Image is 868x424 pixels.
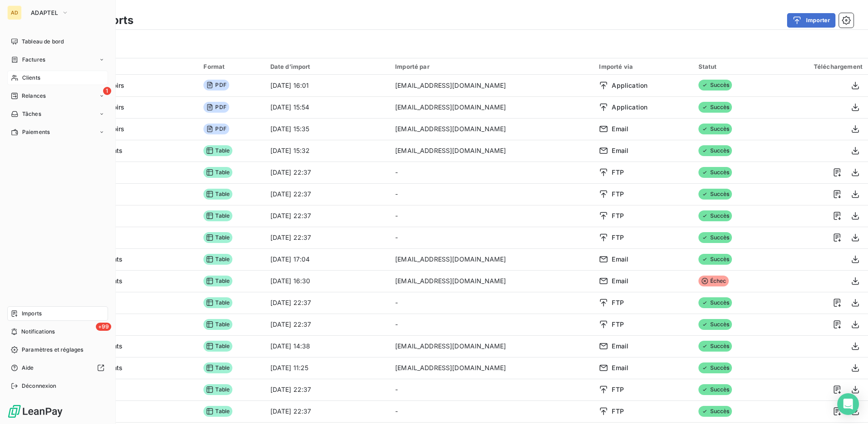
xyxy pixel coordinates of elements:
[612,146,628,155] span: Email
[203,297,232,308] span: Table
[390,140,594,162] td: [EMAIL_ADDRESS][DOMAIN_NAME]
[203,406,232,417] span: Table
[265,96,390,118] td: [DATE] 15:54
[265,379,390,400] td: [DATE] 22:37
[7,404,63,419] img: Logo LeanPay
[698,384,732,395] span: Succès
[265,162,390,183] td: [DATE] 22:37
[265,292,390,314] td: [DATE] 22:37
[203,63,259,70] div: Format
[698,341,732,352] span: Succès
[43,62,193,71] div: Import
[265,227,390,248] td: [DATE] 22:37
[837,393,859,415] div: Open Intercom Messenger
[265,335,390,357] td: [DATE] 14:38
[265,270,390,292] td: [DATE] 16:30
[698,254,732,265] span: Succès
[390,292,594,314] td: -
[203,362,232,373] span: Table
[698,145,732,156] span: Succès
[265,248,390,270] td: [DATE] 17:04
[21,328,55,336] span: Notifications
[203,124,229,134] span: PDF
[698,276,729,286] span: Échec
[203,210,232,221] span: Table
[612,342,628,351] span: Email
[698,232,732,243] span: Succès
[390,379,594,400] td: -
[265,183,390,205] td: [DATE] 22:37
[612,385,623,394] span: FTP
[612,255,628,264] span: Email
[22,364,34,372] span: Aide
[390,183,594,205] td: -
[612,190,623,199] span: FTP
[390,270,594,292] td: [EMAIL_ADDRESS][DOMAIN_NAME]
[22,74,40,82] span: Clients
[203,232,232,243] span: Table
[265,140,390,162] td: [DATE] 15:32
[612,233,623,242] span: FTP
[31,9,58,16] span: ADAPTEL
[390,357,594,379] td: [EMAIL_ADDRESS][DOMAIN_NAME]
[390,96,594,118] td: [EMAIL_ADDRESS][DOMAIN_NAME]
[203,80,229,91] span: PDF
[203,189,232,200] span: Table
[390,248,594,270] td: [EMAIL_ADDRESS][DOMAIN_NAME]
[698,63,763,70] div: Statut
[698,319,732,330] span: Succès
[612,81,647,90] span: Application
[698,362,732,373] span: Succès
[265,314,390,335] td: [DATE] 22:37
[203,102,229,113] span: PDF
[22,56,45,64] span: Factures
[265,205,390,227] td: [DATE] 22:37
[22,110,41,118] span: Tâches
[7,5,22,20] div: AD
[395,63,588,70] div: Importé par
[612,363,628,372] span: Email
[612,298,623,307] span: FTP
[698,210,732,221] span: Succès
[22,38,64,46] span: Tableau de bord
[7,361,108,375] a: Aide
[22,128,50,136] span: Paiements
[265,357,390,379] td: [DATE] 11:25
[22,92,46,100] span: Relances
[698,406,732,417] span: Succès
[265,400,390,422] td: [DATE] 22:37
[265,118,390,140] td: [DATE] 15:35
[203,319,232,330] span: Table
[265,75,390,96] td: [DATE] 16:01
[698,167,732,178] span: Succès
[203,254,232,265] span: Table
[203,167,232,178] span: Table
[270,63,384,70] div: Date d’import
[390,335,594,357] td: [EMAIL_ADDRESS][DOMAIN_NAME]
[390,314,594,335] td: -
[612,320,623,329] span: FTP
[103,87,111,95] span: 1
[203,384,232,395] span: Table
[22,382,57,390] span: Déconnexion
[787,13,835,28] button: Importer
[773,63,863,70] div: Téléchargement
[390,162,594,183] td: -
[698,124,732,134] span: Succès
[612,124,628,133] span: Email
[698,189,732,200] span: Succès
[22,310,42,318] span: Imports
[612,211,623,220] span: FTP
[612,407,623,416] span: FTP
[22,346,83,354] span: Paramètres et réglages
[203,145,232,156] span: Table
[698,102,732,113] span: Succès
[612,103,647,112] span: Application
[612,276,628,286] span: Email
[390,118,594,140] td: [EMAIL_ADDRESS][DOMAIN_NAME]
[390,400,594,422] td: -
[390,75,594,96] td: [EMAIL_ADDRESS][DOMAIN_NAME]
[698,297,732,308] span: Succès
[96,323,111,331] span: +99
[203,341,232,352] span: Table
